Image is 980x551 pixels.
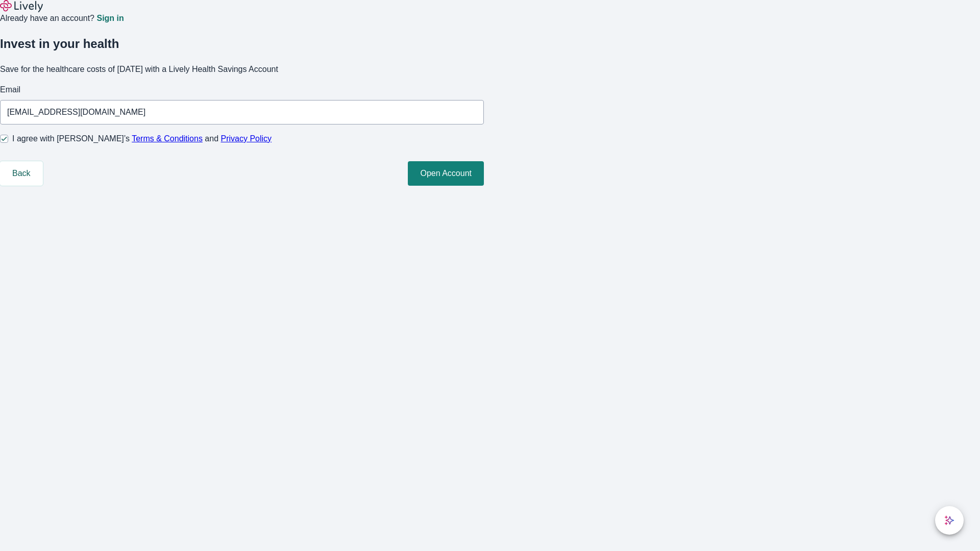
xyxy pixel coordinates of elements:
span: I agree with [PERSON_NAME]’s and [12,133,272,145]
a: Terms & Conditions [132,134,203,143]
svg: Lively AI Assistant [944,515,954,525]
a: Sign in [96,14,124,22]
button: chat [935,506,964,535]
button: Open Account [408,161,484,186]
a: Privacy Policy [221,134,272,143]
